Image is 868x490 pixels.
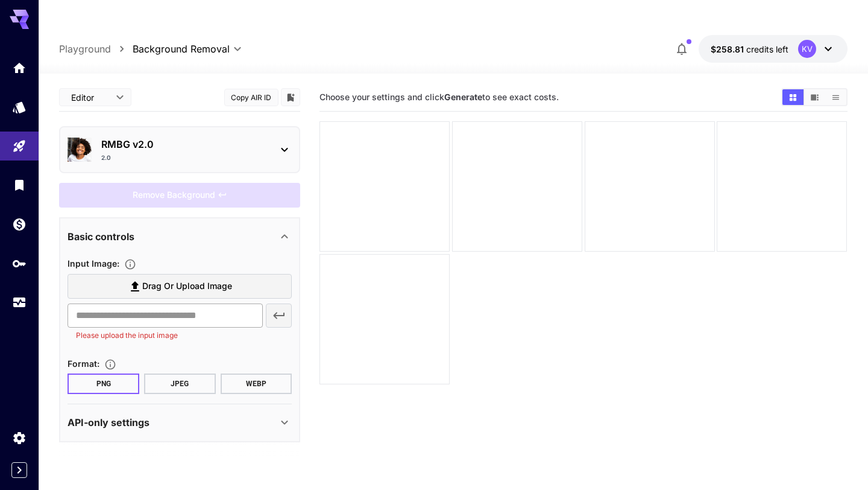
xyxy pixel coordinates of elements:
[142,279,232,294] span: Drag or upload image
[68,274,292,299] label: Drag or upload image
[825,89,846,105] button: Show media in list view
[59,42,133,56] nav: breadcrumb
[12,295,27,310] div: Usage
[12,430,27,445] div: Settings
[711,43,788,56] div: $258.8064
[71,91,108,104] span: Editor
[12,217,27,232] div: Wallet
[711,44,746,54] span: $258.81
[699,35,848,63] button: $258.8064KV
[59,42,111,56] a: Playground
[781,88,848,106] div: Show media in grid viewShow media in video viewShow media in list view
[804,89,825,105] button: Show media in video view
[782,89,804,105] button: Show media in grid view
[99,358,121,371] button: Choose the file format for the output image.
[12,177,27,192] div: Library
[12,100,27,115] div: Models
[746,44,788,54] span: credits left
[68,358,99,369] span: Format :
[68,132,292,167] div: RMBG v2.02.0
[224,89,278,106] button: Copy AIR ID
[12,139,27,154] div: Playground
[119,258,141,270] button: Specifies the input image to be processed.
[11,462,27,478] button: Expand sidebar
[12,60,27,75] div: Home
[285,90,296,104] button: Add to library
[798,40,816,58] div: KV
[101,137,268,151] p: RMBG v2.0
[68,258,119,269] span: Input Image :
[101,153,111,162] p: 2.0
[68,374,139,394] button: PNG
[76,329,254,342] p: Please upload the input image
[319,92,559,102] span: Choose your settings and click to see exact costs.
[68,222,292,251] div: Basic controls
[144,374,216,394] button: JPEG
[68,415,149,430] p: API-only settings
[68,229,134,244] p: Basic controls
[68,408,292,437] div: API-only settings
[133,42,230,56] span: Background Removal
[221,374,292,394] button: WEBP
[444,92,482,102] b: Generate
[12,256,27,271] div: API Keys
